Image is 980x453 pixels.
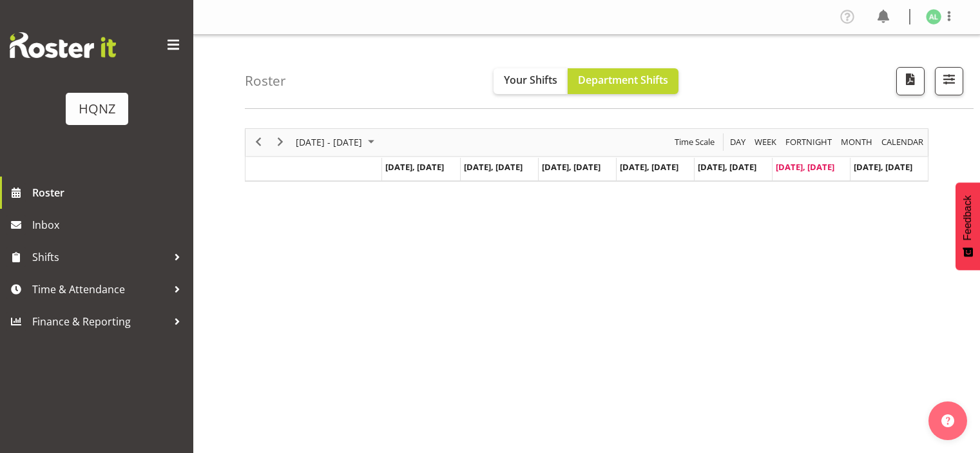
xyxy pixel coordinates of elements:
button: Download a PDF of the roster according to the set date range. [896,67,925,95]
span: Inbox [32,215,187,235]
span: Finance & Reporting [32,312,168,331]
button: Department Shifts [568,68,678,94]
img: Rosterit website logo [10,32,116,58]
img: help-xxl-2.png [941,414,954,427]
span: Time & Attendance [32,280,168,299]
span: Roster [32,183,187,202]
button: Feedback - Show survey [956,182,980,270]
span: Your Shifts [504,73,557,87]
button: Your Shifts [494,68,568,94]
span: Shifts [32,247,168,267]
img: ana-ledesma2609.jpg [926,9,941,24]
span: Feedback [962,195,974,240]
div: HQNZ [79,99,115,119]
button: Filter Shifts [935,67,963,95]
h4: Roster [245,73,286,88]
span: Department Shifts [578,73,668,87]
